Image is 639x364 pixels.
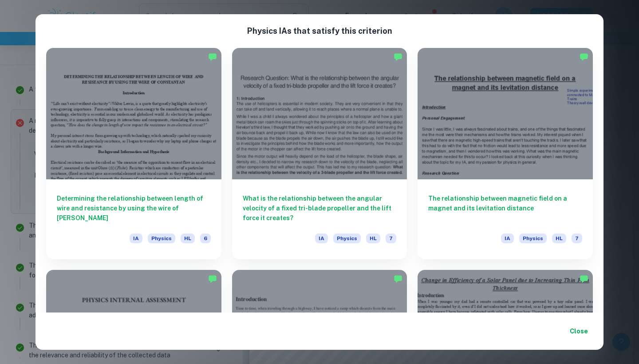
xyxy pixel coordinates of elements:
[572,233,582,243] span: 7
[333,233,361,243] span: Physics
[315,233,328,243] span: IA
[243,194,397,223] h6: What is the relationship between the angular velocity of a fixed tri-blade propeller and the lift...
[208,274,217,283] img: Marked
[35,14,603,37] h2: Physics IA s that satisfy this criterion
[200,233,211,243] span: 6
[181,233,195,243] span: HL
[428,194,582,223] h6: The relationship between magnetic field on a magnet and its levitation distance
[148,233,175,243] span: Physics
[580,274,588,283] img: Marked
[519,233,547,243] span: Physics
[386,233,396,243] span: 7
[564,323,593,339] button: Close
[366,233,380,243] span: HL
[580,52,588,61] img: Marked
[232,48,407,259] a: What is the relationship between the angular velocity of a fixed tri-blade propeller and the lift...
[552,233,566,243] span: HL
[501,233,514,243] span: IA
[46,48,221,259] a: Determining the relationship between length of wire and resistance by using the wire of [PERSON_N...
[394,52,402,61] img: Marked
[394,274,402,283] img: Marked
[418,48,593,259] a: The relationship between magnetic field on a magnet and its levitation distanceIAPhysicsHL7
[208,52,217,61] img: Marked
[57,194,211,223] h6: Determining the relationship between length of wire and resistance by using the wire of [PERSON_N...
[130,233,142,243] span: IA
